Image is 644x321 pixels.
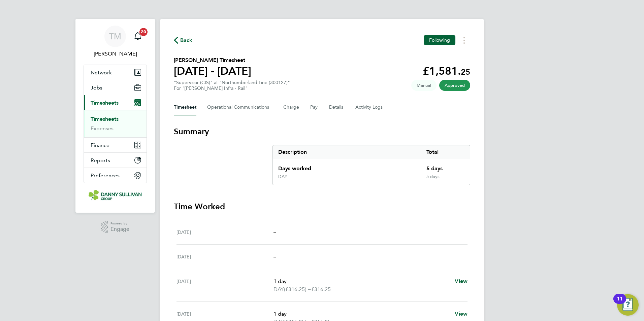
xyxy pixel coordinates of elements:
p: 1 day [273,277,449,285]
a: 20 [131,26,144,47]
span: Engage [110,226,129,232]
button: Activity Logs [355,99,384,115]
div: "Supervisor (CIS)" at "Northumberland Line (300127)" [174,80,290,91]
button: Finance [84,138,147,152]
div: Total [421,145,470,159]
a: View [455,310,468,318]
span: – [273,253,276,260]
button: Operational Communications [207,99,272,115]
span: Finance [91,142,109,148]
div: Description [273,145,421,159]
div: [DATE] [176,277,273,293]
span: – [273,229,276,235]
span: Reports [91,157,110,164]
h3: Summary [174,126,470,137]
button: Reports [84,153,147,168]
img: dannysullivan-logo-retina.png [89,190,142,201]
a: Powered byEngage [101,221,130,234]
a: Expenses [91,125,114,132]
button: Details [329,99,345,115]
nav: Main navigation [75,19,155,213]
button: Pay [310,99,318,115]
div: Summary [272,145,470,185]
span: This timesheet has been approved. [439,80,470,91]
div: For "[PERSON_NAME] Infra - Rail" [174,85,290,91]
span: 25 [461,67,470,77]
div: [DATE] [176,228,273,236]
span: Timesheets [91,100,119,106]
a: TM[PERSON_NAME] [84,26,147,58]
button: Preferences [84,168,147,183]
app-decimal: £1,581. [423,65,470,77]
button: Following [424,35,455,45]
span: Following [429,37,450,43]
h1: [DATE] - [DATE] [174,64,251,78]
button: Timesheets [84,95,147,110]
span: £316.25 [311,286,331,292]
span: Powered by [110,221,129,226]
div: Days worked [273,159,421,174]
button: Timesheets Menu [458,35,470,45]
span: TM [109,32,121,41]
p: 1 day [273,310,449,318]
div: 11 [617,299,623,308]
span: Jobs [91,84,102,91]
span: Tai Marjadsingh [84,50,147,58]
button: Back [174,36,193,44]
div: DAY [278,174,287,179]
span: Back [180,36,193,44]
span: Preferences [91,172,120,179]
button: Open Resource Center, 11 new notifications [617,294,639,316]
span: 20 [139,28,148,36]
span: (£316.25) = [284,286,311,292]
span: View [455,278,468,284]
span: View [455,311,468,317]
button: Jobs [84,80,147,95]
div: 5 days [421,174,470,185]
a: Go to home page [84,190,147,201]
div: [DATE] [176,253,273,261]
span: Network [91,69,112,76]
a: Timesheets [91,116,119,122]
div: 5 days [421,159,470,174]
span: This timesheet was manually created. [411,80,437,91]
button: Network [84,65,147,80]
span: DAY [273,285,284,293]
h3: Time Worked [174,201,470,212]
div: Timesheets [84,110,147,137]
button: Timesheet [174,99,196,115]
button: Charge [283,99,299,115]
a: View [455,277,468,285]
h2: [PERSON_NAME] Timesheet [174,56,251,64]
